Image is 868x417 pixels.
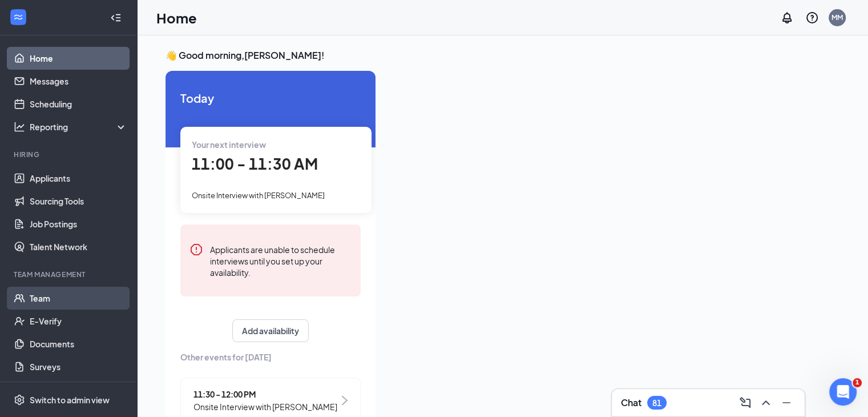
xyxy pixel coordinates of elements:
[30,310,127,332] a: E-Verify
[621,396,641,409] h3: Chat
[738,396,752,410] svg: ComposeMessage
[30,332,127,355] a: Documents
[210,243,352,278] div: Applicants are unable to schedule interviews until you set up your availability.
[736,394,754,412] button: ComposeMessage
[180,89,361,107] span: Today
[30,287,127,310] a: Team
[30,394,110,406] div: Switch to admin view
[180,351,361,363] span: Other events for [DATE]
[777,394,796,412] button: Minimize
[193,400,337,413] span: Onsite Interview with [PERSON_NAME]
[14,150,125,159] div: Hiring
[30,70,127,93] a: Messages
[192,139,266,150] span: Your next interview
[829,378,857,406] iframe: Intercom live chat
[14,270,125,279] div: Team Management
[30,355,127,378] a: Surveys
[759,396,773,410] svg: ChevronUp
[30,235,127,258] a: Talent Network
[232,319,309,342] button: Add availability
[780,11,794,25] svg: Notifications
[30,93,127,115] a: Scheduling
[780,396,793,410] svg: Minimize
[110,12,122,23] svg: Collapse
[805,11,819,25] svg: QuestionInfo
[30,190,127,212] a: Sourcing Tools
[30,121,128,133] div: Reporting
[165,49,839,62] h3: 👋 Good morning, [PERSON_NAME] !
[652,398,661,408] div: 81
[192,191,325,200] span: Onsite Interview with [PERSON_NAME]
[14,121,25,133] svg: Analysis
[192,154,318,173] span: 11:00 - 11:30 AM
[193,388,337,400] span: 11:30 - 12:00 PM
[156,8,197,27] h1: Home
[757,394,775,412] button: ChevronUp
[30,167,127,190] a: Applicants
[14,394,25,406] svg: Settings
[30,47,127,70] a: Home
[189,243,203,256] svg: Error
[831,13,843,22] div: MM
[853,378,862,387] span: 1
[30,212,127,235] a: Job Postings
[13,11,24,23] svg: WorkstreamLogo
